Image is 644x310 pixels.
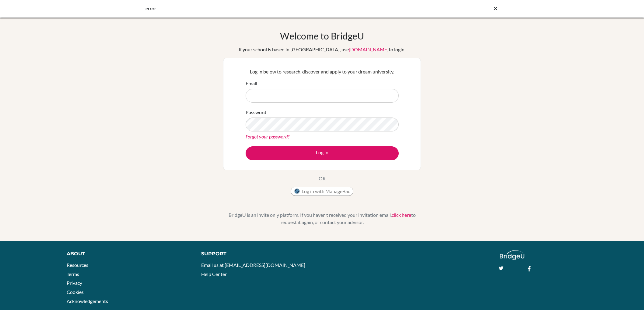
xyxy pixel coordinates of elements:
a: click here [392,212,411,218]
a: Forgot your password? [246,134,289,139]
h1: Welcome to BridgeU [280,30,364,41]
p: Log in below to research, discover and apply to your dream university. [246,68,399,75]
a: Terms [67,271,79,277]
img: logo_white@2x-f4f0deed5e89b7ecb1c2cc34c3e3d731f90f0f143d5ea2071677605dd97b5244.png [500,250,524,260]
a: Email us at [EMAIL_ADDRESS][DOMAIN_NAME] [201,262,305,268]
div: If your school is based in [GEOGRAPHIC_DATA], use to login. [239,46,405,53]
div: About [67,250,187,257]
button: Log in with ManageBac [291,187,353,196]
label: Email [246,80,257,87]
a: Privacy [67,280,82,286]
div: Support [201,250,315,257]
button: Log in [246,146,399,160]
a: Acknowledgements [67,298,108,304]
label: Password [246,109,266,116]
p: BridgeU is an invite only platform. If you haven’t received your invitation email, to request it ... [223,211,421,226]
div: error [145,5,407,12]
a: Resources [67,262,88,268]
a: Help Center [201,271,227,277]
a: [DOMAIN_NAME] [349,46,389,52]
p: OR [319,175,326,182]
a: Cookies [67,289,84,295]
